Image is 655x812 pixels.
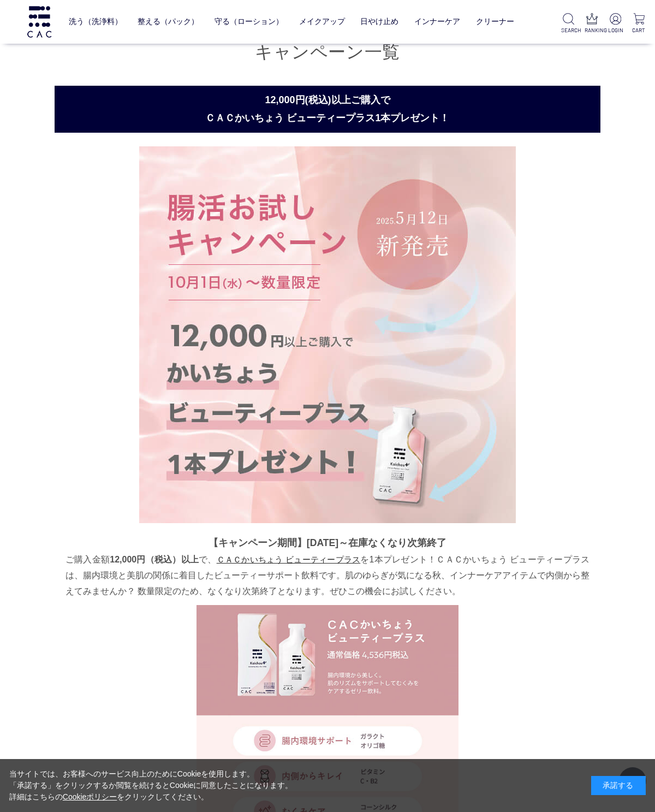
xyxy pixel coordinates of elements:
img: logo [26,6,53,37]
a: クリーナー [476,9,514,34]
a: RANKING [585,13,599,34]
a: SEARCH [561,13,576,34]
div: 承諾する [591,776,646,795]
p: CART [632,26,646,34]
a: 守る（ローション） [215,9,283,34]
a: Cookieポリシー [63,792,117,801]
h1: キャンペーン一覧 [55,40,600,64]
a: LOGIN [608,13,623,34]
a: ＣＡＣかいちょう ビューティープラス [217,555,361,564]
img: 腸活お試しキャンペーン [139,146,516,523]
a: 日やけ止め [360,9,398,34]
a: インナーケア [414,9,460,34]
a: メイクアップ [299,9,345,34]
p: SEARCH [561,26,576,34]
span: 12,000円（税込）以上 [110,555,199,564]
a: 洗う（洗浄料） [69,9,122,34]
a: CART [632,13,646,34]
p: 【キャンペーン期間】[DATE]～在庫なくなり次第終了 [65,534,589,552]
p: ご購入金額 で、 を1本プレゼント！ＣＡＣかいちょう ビューティープラスは、腸内環境と美肌の関係に着目したビューティーサポート飲料です。肌のゆらぎが気になる秋、インナーケアアイテムで内側から整え... [65,552,589,600]
h2: 12,000円(税込)以上ご購入で ＣＡＣかいちょう ビューティープラス1本プレゼント！ [55,86,600,133]
p: LOGIN [608,26,623,34]
div: 当サイトでは、お客様へのサービス向上のためにCookieを使用します。 「承諾する」をクリックするか閲覧を続けるとCookieに同意したことになります。 詳細はこちらの をクリックしてください。 [9,768,293,803]
a: 整える（パック） [138,9,199,34]
p: RANKING [585,26,599,34]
